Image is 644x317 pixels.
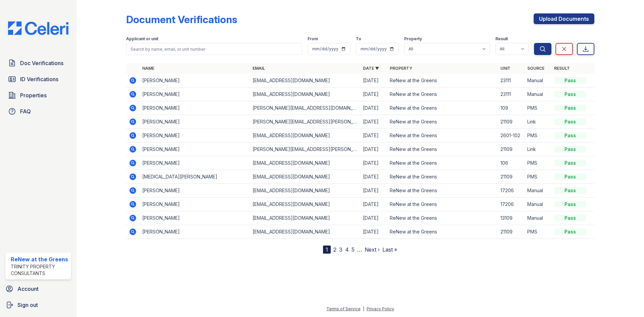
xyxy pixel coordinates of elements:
td: [PERSON_NAME] [140,184,250,198]
td: PMS [525,129,551,143]
a: Account [3,282,74,296]
td: [DATE] [360,88,387,101]
td: [PERSON_NAME] [140,101,250,115]
td: [PERSON_NAME] [140,74,250,88]
td: 17206 [498,184,525,198]
span: Doc Verifications [20,59,63,67]
a: Sign out [3,298,74,312]
td: [MEDICAL_DATA][PERSON_NAME] [140,170,250,184]
td: [PERSON_NAME] [140,143,250,156]
td: ReNew at the Greens [387,156,497,170]
td: [EMAIL_ADDRESS][DOMAIN_NAME] [250,211,360,225]
td: [PERSON_NAME] [140,225,250,239]
div: Pass [554,187,586,194]
td: [DATE] [360,101,387,115]
td: [DATE] [360,115,387,129]
div: Pass [554,118,586,125]
td: 109 [498,101,525,115]
td: [EMAIL_ADDRESS][DOMAIN_NAME] [250,198,360,211]
td: PMS [525,101,551,115]
div: Pass [554,105,586,111]
td: ReNew at the Greens [387,101,497,115]
label: Applicant or unit [126,36,158,42]
div: | [363,306,364,311]
td: ReNew at the Greens [387,74,497,88]
a: Result [554,66,570,71]
img: CE_Logo_Blue-a8612792a0a2168367f1c8372b55b34899dd931a85d93a1a3d3e32e68fde9ad4.png [3,21,74,35]
td: Manual [525,184,551,198]
div: Pass [554,228,586,235]
a: FAQ [5,105,71,118]
td: 2601-102 [498,129,525,143]
td: [DATE] [360,74,387,88]
td: ReNew at the Greens [387,225,497,239]
span: … [357,246,362,254]
td: [EMAIL_ADDRESS][DOMAIN_NAME] [250,129,360,143]
span: Sign out [17,301,38,309]
a: Privacy Policy [367,306,394,311]
td: 23111 [498,88,525,101]
div: 1 [323,246,331,254]
div: Pass [554,132,586,139]
a: ID Verifications [5,72,71,86]
td: 17206 [498,198,525,211]
div: Pass [554,146,586,153]
label: To [356,36,361,42]
td: 23111 [498,74,525,88]
td: [DATE] [360,198,387,211]
a: Terms of Service [326,306,361,311]
td: ReNew at the Greens [387,184,497,198]
td: 106 [498,156,525,170]
div: Pass [554,160,586,166]
div: Document Verifications [126,13,237,25]
td: PMS [525,170,551,184]
td: [PERSON_NAME] [140,129,250,143]
div: Pass [554,201,586,208]
a: Source [527,66,544,71]
a: Doc Verifications [5,56,71,70]
td: ReNew at the Greens [387,170,497,184]
td: [EMAIL_ADDRESS][DOMAIN_NAME] [250,74,360,88]
td: PMS [525,225,551,239]
div: Pass [554,77,586,84]
td: PMS [525,156,551,170]
td: [EMAIL_ADDRESS][DOMAIN_NAME] [250,170,360,184]
td: Manual [525,211,551,225]
td: [EMAIL_ADDRESS][DOMAIN_NAME] [250,88,360,101]
td: Manual [525,198,551,211]
a: 3 [339,246,342,253]
td: Link [525,143,551,156]
label: From [308,36,318,42]
td: [DATE] [360,184,387,198]
td: [DATE] [360,170,387,184]
td: Link [525,115,551,129]
td: ReNew at the Greens [387,88,497,101]
a: 4 [345,246,349,253]
td: [PERSON_NAME] [140,156,250,170]
div: Pass [554,173,586,180]
td: ReNew at the Greens [387,211,497,225]
td: [PERSON_NAME][EMAIL_ADDRESS][DOMAIN_NAME] [250,101,360,115]
td: 21109 [498,170,525,184]
td: [DATE] [360,225,387,239]
div: Pass [554,91,586,98]
a: 5 [352,246,355,253]
td: Manual [525,74,551,88]
td: [PERSON_NAME][EMAIL_ADDRESS][PERSON_NAME][DOMAIN_NAME] [250,115,360,129]
td: [DATE] [360,143,387,156]
td: 13109 [498,211,525,225]
td: [PERSON_NAME] [140,115,250,129]
a: Upload Documents [534,13,594,24]
td: [PERSON_NAME] [140,88,250,101]
div: Trinity Property Consultants [11,263,68,277]
td: 21109 [498,225,525,239]
a: Unit [500,66,511,71]
span: Properties [20,91,47,99]
td: ReNew at the Greens [387,129,497,143]
input: Search by name, email, or unit number [126,43,302,55]
a: Date ▼ [363,66,379,71]
td: [DATE] [360,156,387,170]
span: FAQ [20,107,31,115]
td: 21109 [498,143,525,156]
